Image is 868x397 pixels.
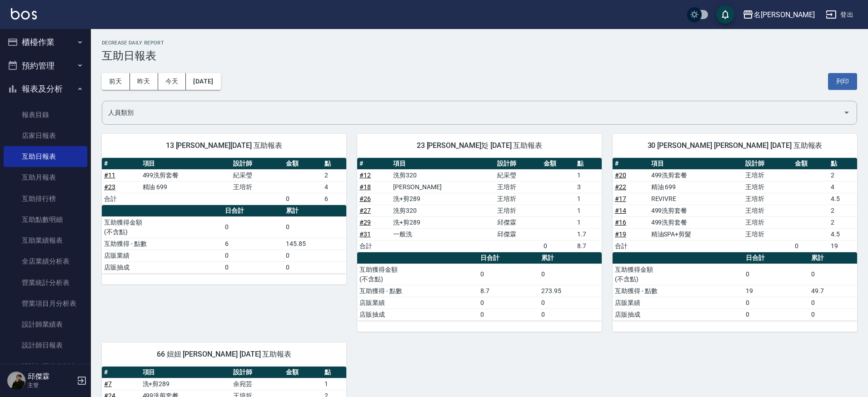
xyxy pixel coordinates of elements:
[743,228,793,240] td: 王培圻
[357,240,391,252] td: 合計
[4,30,87,54] button: 櫃檯作業
[357,264,478,285] td: 互助獲得金額 (不含點)
[539,297,602,309] td: 0
[495,181,541,193] td: 王培圻
[743,181,793,193] td: 王培圻
[223,216,283,238] td: 0
[575,181,602,193] td: 3
[102,238,223,250] td: 互助獲得 - 點數
[284,261,346,273] td: 0
[284,216,346,238] td: 0
[615,183,626,191] a: #22
[28,381,74,389] p: 主管
[4,272,87,293] a: 營業統計分析表
[615,230,626,238] a: #19
[391,228,495,240] td: 一般洗
[478,309,539,320] td: 0
[539,285,602,297] td: 273.95
[104,172,115,179] a: #11
[223,261,283,273] td: 0
[4,335,87,356] a: 設計師日報表
[649,228,743,240] td: 精油SPA+剪髮
[102,205,346,274] table: a dense table
[743,216,793,228] td: 王培圻
[223,205,283,217] th: 日合計
[478,264,539,285] td: 0
[575,216,602,228] td: 1
[284,193,322,205] td: 0
[743,193,793,205] td: 王培圻
[140,181,231,193] td: 精油 699
[359,172,371,179] a: #12
[828,193,857,205] td: 4.5
[613,158,857,252] table: a dense table
[575,228,602,240] td: 1.7
[495,169,541,181] td: 紀采瑩
[158,73,186,90] button: 今天
[539,309,602,320] td: 0
[822,6,857,23] button: 登出
[809,285,857,297] td: 49.7
[357,252,602,321] table: a dense table
[391,193,495,205] td: 洗+剪289
[575,169,602,181] td: 1
[828,158,857,170] th: 點
[575,193,602,205] td: 1
[102,158,140,170] th: #
[104,380,112,387] a: #7
[613,158,649,170] th: #
[716,5,734,24] button: save
[357,285,478,297] td: 互助獲得 - 點數
[4,167,87,188] a: 互助月報表
[4,293,87,314] a: 營業項目月分析表
[649,205,743,216] td: 499洗剪套餐
[495,158,541,170] th: 設計師
[140,158,231,170] th: 項目
[322,367,346,378] th: 點
[809,297,857,309] td: 0
[539,252,602,264] th: 累計
[284,367,322,378] th: 金額
[140,169,231,181] td: 499洗剪套餐
[828,240,857,252] td: 19
[743,158,793,170] th: 設計師
[478,297,539,309] td: 0
[102,193,140,205] td: 合計
[102,158,346,205] table: a dense table
[284,250,346,261] td: 0
[359,183,371,191] a: #18
[106,105,839,121] input: 人員名稱
[359,195,371,202] a: #26
[113,350,335,359] span: 66 妞妞 [PERSON_NAME] [DATE] 互助報表
[624,141,846,150] span: 30 [PERSON_NAME] [PERSON_NAME] [DATE] 互助報表
[357,158,602,252] table: a dense table
[613,264,743,285] td: 互助獲得金額 (不含點)
[613,285,743,297] td: 互助獲得 - 點數
[541,158,575,170] th: 金額
[28,372,74,381] h5: 邱傑霖
[391,158,495,170] th: 項目
[809,309,857,320] td: 0
[231,169,284,181] td: 紀采瑩
[495,193,541,205] td: 王培圻
[368,141,591,150] span: 23 [PERSON_NAME]彣 [DATE] 互助報表
[357,158,391,170] th: #
[495,216,541,228] td: 邱傑霖
[359,219,371,226] a: #29
[322,169,346,181] td: 2
[11,8,37,20] img: Logo
[649,158,743,170] th: 項目
[739,5,818,24] button: 名[PERSON_NAME]
[613,252,857,321] table: a dense table
[743,252,809,264] th: 日合計
[575,205,602,216] td: 1
[793,240,829,252] td: 0
[231,181,284,193] td: 王培圻
[743,205,793,216] td: 王培圻
[575,158,602,170] th: 點
[102,73,130,90] button: 前天
[322,193,346,205] td: 6
[4,188,87,209] a: 互助排行榜
[495,228,541,240] td: 邱傑霖
[541,240,575,252] td: 0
